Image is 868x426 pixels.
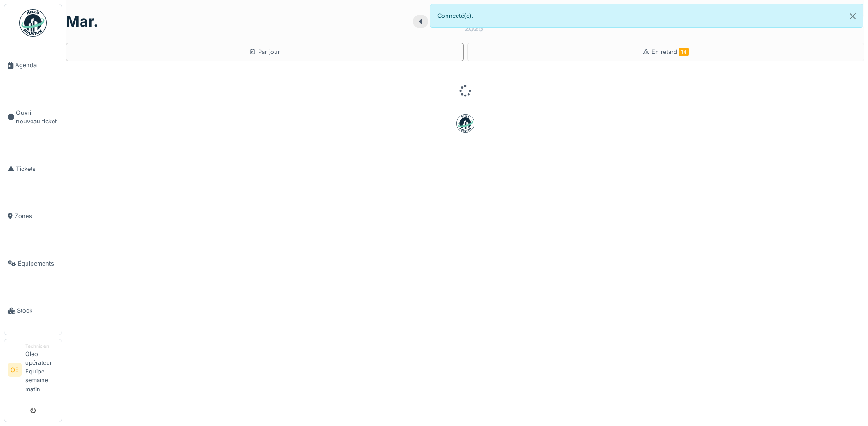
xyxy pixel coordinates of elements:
div: Technicien [25,343,58,350]
div: Connecté(e). [430,4,864,28]
span: Tickets [16,165,58,173]
a: Zones [4,192,62,240]
img: Badge_color-CXgf-gQk.svg [19,9,47,37]
a: Tickets [4,145,62,192]
a: Stock [4,287,62,335]
img: badge-BVDL4wpA.svg [456,114,474,133]
div: Par jour [249,48,280,56]
a: OE TechnicienOleo opérateur Equipe semaine matin [8,343,58,399]
button: Close [842,4,863,28]
span: Ouvrir nouveau ticket [16,108,58,126]
span: Stock [17,306,58,315]
span: Équipements [18,259,58,268]
span: Agenda [15,61,58,69]
h1: mar. [66,13,98,30]
li: Oleo opérateur Equipe semaine matin [25,343,58,397]
span: 14 [679,48,689,56]
a: Ouvrir nouveau ticket [4,89,62,145]
span: En retard [652,48,689,55]
span: Zones [15,212,58,220]
a: Équipements [4,240,62,287]
li: OE [8,363,22,377]
div: 2025 [464,23,483,34]
a: Agenda [4,42,62,89]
